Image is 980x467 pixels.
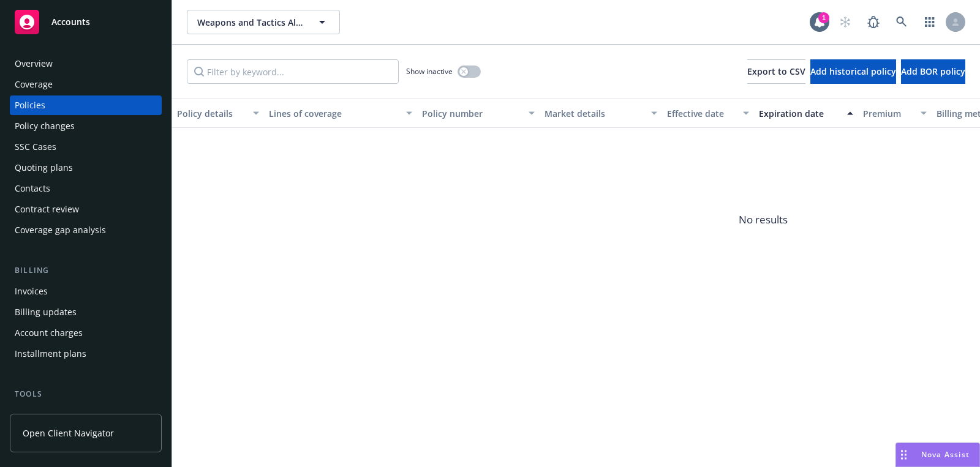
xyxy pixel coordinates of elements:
div: Coverage [15,75,53,94]
a: Account charges [10,323,162,343]
button: Policy number [417,99,540,128]
button: Market details [540,99,662,128]
a: Coverage [10,75,162,94]
div: Policies [15,95,45,115]
div: Expiration date [759,107,840,120]
div: Policy number [422,107,521,120]
button: Effective date [662,99,754,128]
a: Overview [10,54,162,73]
a: SSC Cases [10,137,162,157]
div: Policy details [177,107,246,120]
span: Export to CSV [747,65,805,77]
div: Billing updates [15,302,77,322]
a: Search [889,10,914,34]
div: Overview [15,54,53,73]
div: Lines of coverage [269,107,399,120]
a: Billing updates [10,302,162,322]
span: Add BOR policy [901,65,965,77]
button: Add BOR policy [901,59,965,84]
div: Contract review [15,200,79,219]
button: Weapons and Tactics Alliance Group, Inc. [187,10,340,34]
a: Coverage gap analysis [10,220,162,240]
a: Policies [10,95,162,115]
button: Expiration date [754,99,858,128]
span: Nova Assist [921,449,970,460]
div: Tools [10,388,162,400]
input: Filter by keyword... [187,59,399,84]
div: Contacts [15,179,50,198]
span: Add historical policy [810,65,896,77]
div: Coverage gap analysis [15,220,106,240]
a: Contract review [10,200,162,219]
a: Report a Bug [861,10,886,34]
a: Start snowing [833,10,858,34]
button: Policy details [172,99,264,128]
div: Billing [10,264,162,277]
div: Market details [545,107,644,120]
button: Export to CSV [747,59,805,84]
a: Invoices [10,282,162,301]
span: Weapons and Tactics Alliance Group, Inc. [197,16,303,29]
div: Policy changes [15,116,75,136]
div: Invoices [15,282,48,301]
div: Premium [863,107,913,120]
a: Installment plans [10,344,162,364]
span: Show inactive [406,66,453,77]
a: Accounts [10,5,162,39]
span: Accounts [51,17,90,27]
div: Effective date [667,107,736,120]
div: Drag to move [896,443,911,466]
div: Installment plans [15,344,86,364]
div: 1 [818,12,829,23]
button: Premium [858,99,932,128]
div: SSC Cases [15,137,56,157]
a: Quoting plans [10,158,162,177]
a: Switch app [918,10,942,34]
button: Lines of coverage [264,99,417,128]
button: Nova Assist [895,443,980,467]
div: Quoting plans [15,158,73,177]
div: Account charges [15,323,83,343]
a: Contacts [10,179,162,198]
a: Policy changes [10,116,162,136]
button: Add historical policy [810,59,896,84]
span: Open Client Navigator [23,427,114,439]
